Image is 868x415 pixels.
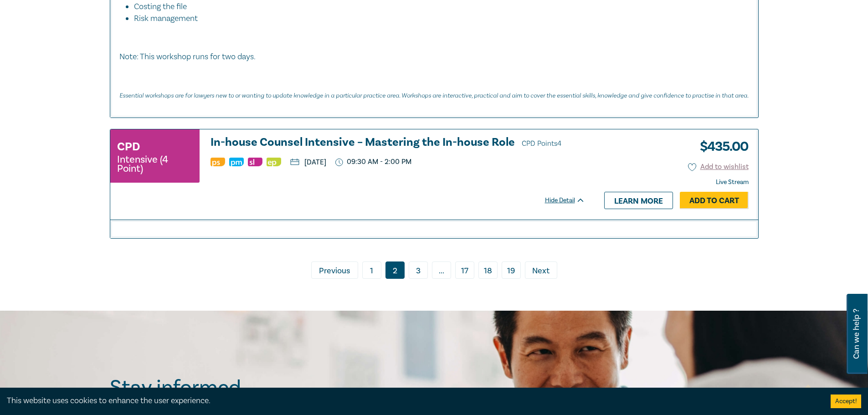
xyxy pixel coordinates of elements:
div: Hide Detail [545,196,595,205]
a: Next [525,261,557,279]
img: Practice Management & Business Skills [229,158,244,166]
span: ... [432,261,451,279]
button: Accept cookies [831,395,861,408]
p: [DATE] [290,159,326,166]
h3: In-house Counsel Intensive – Mastering the In-house Role [211,136,585,150]
p: Note: This workshop runs for two days. [119,51,749,63]
a: Learn more [604,192,673,209]
span: Next [532,265,550,277]
li: Risk management [134,13,749,25]
a: 19 [502,261,521,279]
button: Add to wishlist [688,162,749,172]
img: Ethics & Professional Responsibility [267,158,281,166]
h2: Stay informed. [110,376,325,400]
a: 1 [362,261,381,279]
div: This website uses cookies to enhance the user experience. [7,395,817,407]
a: 2 [385,261,405,279]
strong: Live Stream [716,178,749,186]
h3: CPD [117,138,140,155]
img: Professional Skills [211,158,225,166]
h3: $ 435.00 [693,136,749,157]
a: 18 [478,261,498,279]
li: Costing the file [134,1,740,13]
em: Essential workshops are for lawyers new to or wanting to update knowledge in a particular practic... [119,92,749,99]
a: 17 [455,261,474,279]
a: In-house Counsel Intensive – Mastering the In-house Role CPD Points4 [211,136,585,150]
small: Intensive (4 Point) [117,155,193,173]
img: Substantive Law [248,158,262,166]
a: Add to Cart [680,192,749,209]
a: 3 [409,261,428,279]
span: Can we help ? [852,299,861,369]
span: Previous [319,265,350,277]
a: Previous [311,261,358,279]
span: CPD Points 4 [522,139,561,148]
p: 09:30 AM - 2:00 PM [335,158,412,166]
